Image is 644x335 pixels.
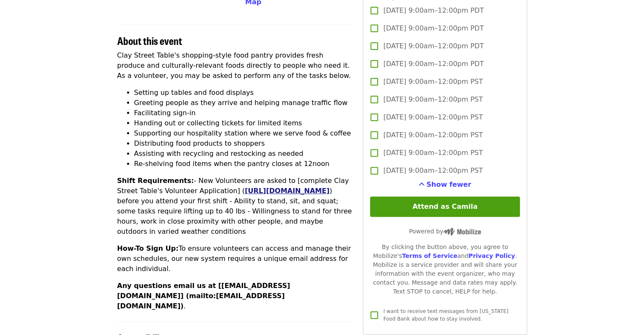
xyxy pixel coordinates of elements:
[370,243,520,296] div: By clicking the button above, you agree to Mobilize's and . Mobilize is a service provider and wi...
[117,176,353,237] p: - New Volunteers are asked to [complete Clay Street Table's Volunteer Application] ( ) before you...
[117,177,194,185] strong: Shift Requirements:
[419,180,471,190] button: See more timeslots
[402,252,457,259] a: Terms of Service
[117,50,353,81] p: Clay Street Table's shopping-style food pantry provides fresh produce and culturally-relevant foo...
[117,244,353,274] p: To ensure volunteers can access and manage their own schedules, our new system requires a unique ...
[117,281,353,311] p: .
[383,94,483,105] span: [DATE] 9:00am–12:00pm PST
[409,228,481,235] span: Powered by
[468,252,515,259] a: Privacy Policy
[134,149,353,159] li: Assisting with recycling and restocking as needed
[117,244,179,252] strong: How-To Sign Up:
[117,33,182,48] span: About this event
[383,6,484,16] span: [DATE] 9:00am–12:00pm PDT
[443,228,481,235] img: Powered by Mobilize
[134,128,353,138] li: Supporting our hospitality station where we serve food & coffee
[383,166,483,176] span: [DATE] 9:00am–12:00pm PST
[245,187,329,195] a: [URL][DOMAIN_NAME]
[134,138,353,149] li: Distributing food products to shoppers
[383,112,483,122] span: [DATE] 9:00am–12:00pm PST
[426,180,471,188] span: Show fewer
[383,130,483,140] span: [DATE] 9:00am–12:00pm PST
[383,77,483,87] span: [DATE] 9:00am–12:00pm PST
[383,23,484,33] span: [DATE] 9:00am–12:00pm PDT
[383,59,484,69] span: [DATE] 9:00am–12:00pm PDT
[370,197,520,217] button: Attend as Camila
[383,148,483,158] span: [DATE] 9:00am–12:00pm PST
[134,159,353,169] li: Re-shelving food items when the pantry closes at 12noon
[134,88,353,98] li: Setting up tables and food displays
[117,282,290,310] strong: Any questions email us at [[EMAIL_ADDRESS][DOMAIN_NAME]] (mailto:[EMAIL_ADDRESS][DOMAIN_NAME])
[134,118,353,128] li: Handing out or collecting tickets for limited items
[134,98,353,108] li: Greeting people as they arrive and helping manage traffic flow
[134,108,353,118] li: Facilitating sign-in
[383,308,508,322] span: I want to receive text messages from [US_STATE] Food Bank about how to stay involved.
[383,41,484,51] span: [DATE] 9:00am–12:00pm PDT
